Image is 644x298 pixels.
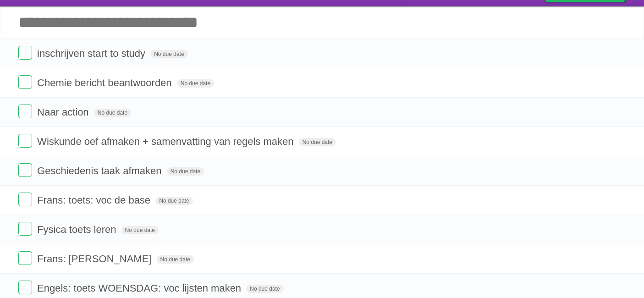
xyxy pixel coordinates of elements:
[150,50,187,58] span: No due date
[157,255,194,264] span: No due date
[18,46,32,60] label: Done
[18,75,32,89] label: Done
[167,167,204,176] span: No due date
[155,197,193,205] span: No due date
[37,224,118,235] span: Fysica toets leren
[37,282,243,294] span: Engels: toets WOENSDAG: voc lijsten maken
[37,136,296,147] span: Wiskunde oef afmaken + samenvatting van regels maken
[177,79,214,88] span: No due date
[18,163,32,177] label: Done
[37,253,154,265] span: Frans: [PERSON_NAME]
[18,251,32,265] label: Done
[18,281,32,294] label: Done
[37,194,153,206] span: Frans: toets: voc de base
[299,138,336,146] span: No due date
[246,285,283,293] span: No due date
[37,106,91,118] span: Naar action
[18,222,32,236] label: Done
[18,134,32,148] label: Done
[18,193,32,206] label: Done
[121,226,159,234] span: No due date
[37,165,164,177] span: Geschiedenis taak afmaken
[37,77,174,88] span: Chemie bericht beantwoorden
[94,109,131,117] span: No due date
[37,48,148,59] span: inschrijven start to study
[18,105,32,118] label: Done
